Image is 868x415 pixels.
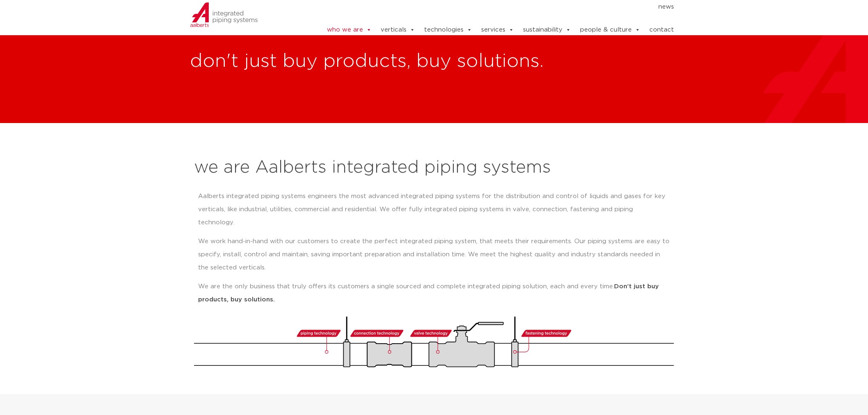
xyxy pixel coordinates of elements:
h2: we are Aalberts integrated piping systems [194,158,674,178]
a: contact [649,22,674,38]
p: Aalberts integrated piping systems engineers the most advanced integrated piping systems for the ... [198,190,670,229]
a: technologies [424,22,472,38]
p: We work hand-in-hand with our customers to create the perfect integrated piping system, that meet... [198,235,670,274]
a: sustainability [523,22,571,38]
nav: Menu [302,0,674,14]
a: people & culture [580,22,640,38]
a: who we are [327,22,372,38]
a: verticals [381,22,415,38]
a: services [481,22,514,38]
a: news [658,0,674,14]
p: We are the only business that truly offers its customers a single sourced and complete integrated... [198,280,670,306]
h1: don't just buy products, buy solutions. [190,48,868,75]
